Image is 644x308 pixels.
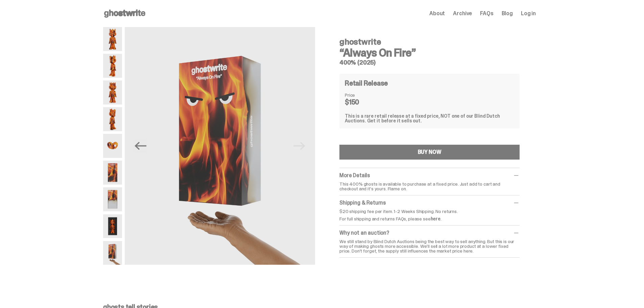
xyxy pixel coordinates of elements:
p: This 400% ghosts is available to purchase at a fixed price. Just add to cart and checkout and it'... [339,182,520,191]
img: Always-On-Fire---Website-Archive.2491X.png [103,161,122,185]
h4: ghostwrite [339,38,520,46]
p: $20 shipping fee per item. 1-2 Weeks Shipping. No returns. [339,209,520,214]
img: Always-On-Fire---Website-Archive.2490X.png [103,134,122,158]
img: Always-On-Fire---Website-Archive.2522XX.png [125,27,315,265]
a: FAQs [480,11,493,16]
p: For full shipping and returns FAQs, please see . [339,216,520,221]
h5: 400% (2025) [339,60,520,66]
a: Log in [521,11,536,16]
h4: Retail Release [345,80,388,87]
a: Blog [502,11,513,16]
div: Why not an auction? [339,230,520,236]
div: Shipping & Returns [339,199,520,206]
button: Previous [133,139,148,153]
img: Always-On-Fire---Website-Archive.2522XX.png [103,241,122,265]
span: More Details [339,172,370,179]
img: Always-On-Fire---Website-Archive.2494X.png [103,187,122,211]
img: Always-On-Fire---Website-Archive.2487X.png [103,80,122,104]
img: Always-On-Fire---Website-Archive.2489X.png [103,107,122,131]
a: here [431,216,440,222]
dt: Price [345,93,379,97]
h3: “Always On Fire” [339,47,520,58]
dd: $150 [345,99,379,105]
img: Always-On-Fire---Website-Archive.2484X.png [103,27,122,51]
div: BUY NOW [418,149,442,155]
button: BUY NOW [339,145,520,160]
a: Archive [453,11,472,16]
img: Always-On-Fire---Website-Archive.2497X.png [103,214,122,238]
a: About [429,11,445,16]
img: Always-On-Fire---Website-Archive.2485X.png [103,54,122,78]
div: We still stand by Blind Dutch Auctions being the best way to sell anything. But this is our way o... [339,239,520,253]
div: This is a rare retail release at a fixed price, NOT one of our Blind Dutch Auctions. Get it befor... [345,114,514,123]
